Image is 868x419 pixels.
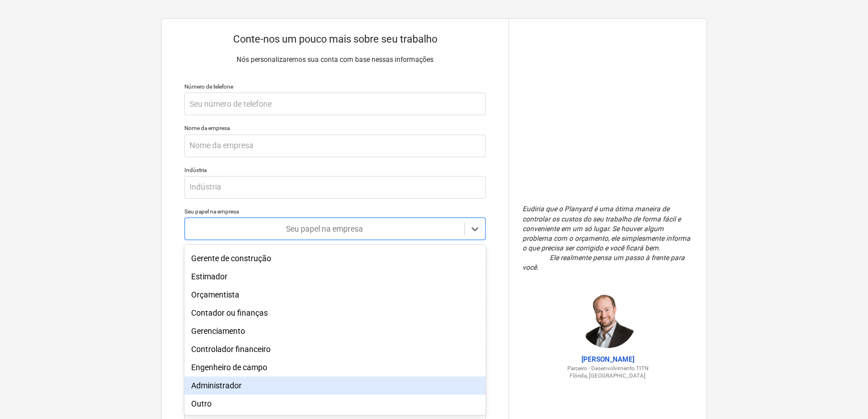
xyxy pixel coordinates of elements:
div: Contador ou finanças [184,304,486,322]
font: Controlador financeiro [191,345,271,354]
iframe: Widget de bate-papo [811,364,868,419]
font: Ele realmente pensa um passo à frente para você [523,254,686,271]
font: Nome da empresa [184,125,230,131]
input: Seu número de telefone [184,93,486,115]
font: Indústria [184,167,207,173]
img: Jordan Cohen [579,291,636,348]
div: Administrador [184,376,486,395]
font: Gerente de construção [191,254,271,263]
font: Número de telefone [184,83,233,90]
div: Controlador financeiro [184,340,486,358]
font: Engenheiro de campo [191,363,267,372]
font: [PERSON_NAME] [582,355,634,363]
font: Orçamentista [191,290,239,299]
div: Estimador [184,267,486,286]
font: Contador ou finanças [191,308,268,317]
div: Engenheiro de campo [184,358,486,376]
font: Conte-nos um pouco mais sobre seu trabalho [233,33,437,45]
font: Nós personalizaremos sua conta com base nessas informações [237,56,433,64]
font: Seu papel na empresa [184,208,239,215]
font: diria que o Planyard é uma ótima maneira de controlar os custos do seu trabalho de forma fácil e ... [523,205,692,252]
font: Flórida, [GEOGRAPHIC_DATA] [570,372,646,379]
font: Administrador [191,381,242,390]
div: Outro [184,395,486,413]
div: Gerente de construção [184,249,486,267]
font: Estimador [191,272,227,281]
input: Indústria [184,176,486,199]
div: Orçamentista [184,286,486,304]
font: Eu [523,205,530,213]
font: Gerenciamento [191,326,245,336]
font: . [537,263,538,271]
font: Outro [191,399,212,408]
font: Parceiro - Desenvolvimento TITN [567,365,648,371]
div: Gerenciamento [184,322,486,340]
input: Nome da empresa [184,135,486,157]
